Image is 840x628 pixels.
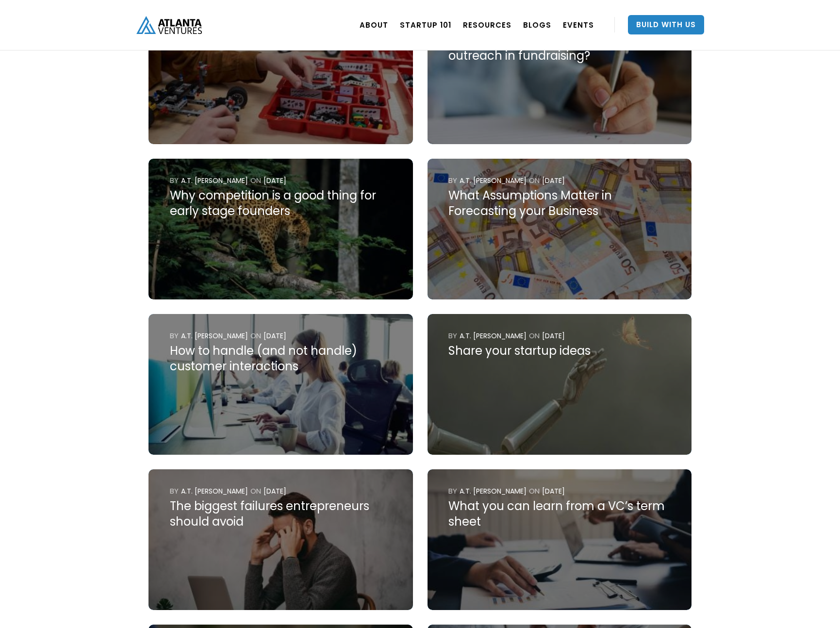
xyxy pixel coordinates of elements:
[170,343,392,374] div: How to handle (and not handle) customer interactions
[250,486,261,496] div: ON
[181,486,248,496] div: A.T. [PERSON_NAME]
[628,15,704,34] a: Build With Us
[523,11,551,38] a: BLOGS
[250,176,261,185] div: ON
[448,343,670,359] div: Share your startup ideas
[542,176,565,185] div: [DATE]
[529,486,540,496] div: ON
[170,498,392,529] div: The biggest failures entrepreneurs should avoid
[264,486,286,496] div: [DATE]
[428,469,692,610] a: byA.T. [PERSON_NAME]ON[DATE]What you can learn from a VC’s term sheet
[250,331,261,341] div: ON
[542,486,565,496] div: [DATE]
[448,498,670,529] div: What you can learn from a VC’s term sheet
[448,176,457,185] div: by
[360,11,388,38] a: ABOUT
[148,469,412,610] a: byA.T. [PERSON_NAME]ON[DATE]The biggest failures entrepreneurs should avoid
[463,11,511,38] a: RESOURCES
[264,331,286,341] div: [DATE]
[460,176,527,185] div: A.T. [PERSON_NAME]
[428,159,692,299] a: byA.T. [PERSON_NAME]ON[DATE]What Assumptions Matter in Forecasting your Business
[400,11,451,38] a: Startup 101
[181,331,248,341] div: A.T. [PERSON_NAME]
[428,314,692,455] a: byA.T. [PERSON_NAME]ON[DATE]Share your startup ideas
[529,331,540,341] div: ON
[170,176,179,185] div: by
[542,331,565,341] div: [DATE]
[428,3,692,144] a: byA.T. [PERSON_NAME]ON[DATE]Should you use AI for investor outreach in fundraising?
[448,486,457,496] div: by
[448,331,457,341] div: by
[563,11,594,38] a: EVENTS
[460,486,527,496] div: A.T. [PERSON_NAME]
[448,188,670,219] div: What Assumptions Matter in Forecasting your Business
[181,176,248,185] div: A.T. [PERSON_NAME]
[148,314,412,455] a: byA.T. [PERSON_NAME]ON[DATE]How to handle (and not handle) customer interactions
[148,3,412,144] a: byA.T. [PERSON_NAME]ON[DATE]The Power of LEGOs
[170,188,392,219] div: Why competition is a good thing for early stage founders
[264,176,286,185] div: [DATE]
[148,159,412,299] a: byA.T. [PERSON_NAME]ON[DATE]Why competition is a good thing for early stage founders
[170,331,179,341] div: by
[460,331,527,341] div: A.T. [PERSON_NAME]
[170,486,179,496] div: by
[529,176,540,185] div: ON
